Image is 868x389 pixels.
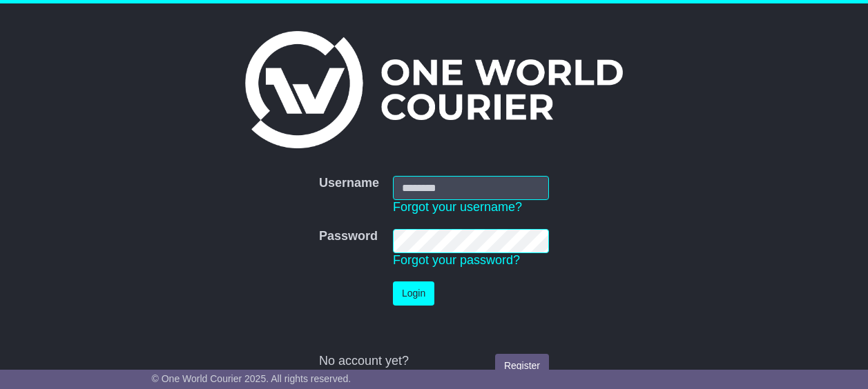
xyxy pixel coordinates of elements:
[319,176,379,191] label: Username
[245,31,622,148] img: One World
[319,229,378,244] label: Password
[319,354,549,369] div: No account yet?
[393,200,522,214] a: Forgot your username?
[393,253,520,267] a: Forgot your password?
[152,373,351,384] span: © One World Courier 2025. All rights reserved.
[393,281,434,306] button: Login
[495,354,549,378] a: Register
